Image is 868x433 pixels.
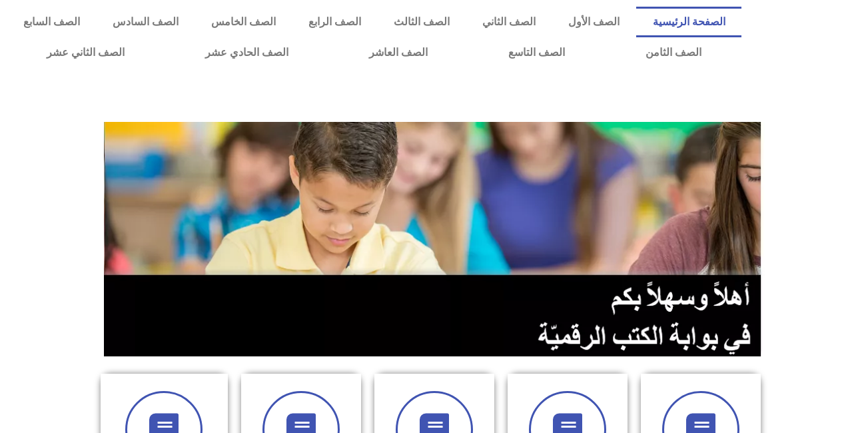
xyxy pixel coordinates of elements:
[468,37,606,68] a: الصف التاسع
[96,7,195,37] a: الصف السادس
[195,7,292,37] a: الصف الخامس
[466,7,552,37] a: الصف الثاني
[636,7,741,37] a: الصفحة الرئيسية
[552,7,636,37] a: الصف الأول
[329,37,468,68] a: الصف العاشر
[7,7,96,37] a: الصف السابع
[165,37,329,68] a: الصف الحادي عشر
[292,7,377,37] a: الصف الرابع
[605,37,741,68] a: الصف الثامن
[378,7,466,37] a: الصف الثالث
[7,37,165,68] a: الصف الثاني عشر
